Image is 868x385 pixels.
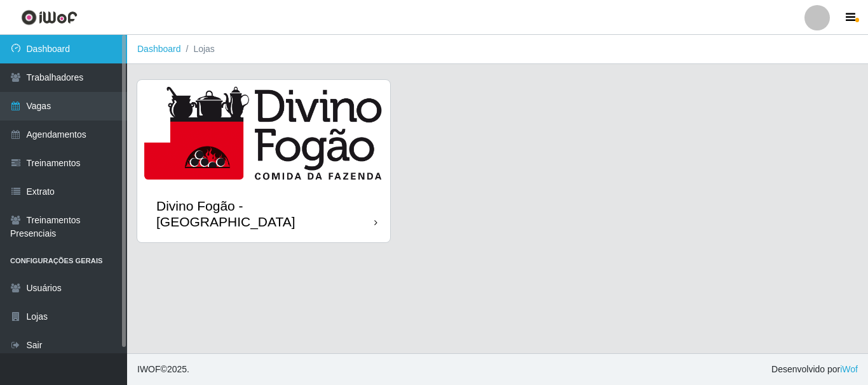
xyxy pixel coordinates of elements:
[840,364,858,374] a: iWof
[137,364,161,374] span: IWOF
[137,44,181,54] a: Dashboard
[137,363,189,376] span: © 2025 .
[127,35,868,64] nav: breadcrumb
[156,198,374,230] div: Divino Fogão - [GEOGRAPHIC_DATA]
[137,80,390,242] a: Divino Fogão - [GEOGRAPHIC_DATA]
[21,10,78,25] img: CoreUI Logo
[771,363,858,376] span: Desenvolvido por
[181,42,215,56] li: Lojas
[137,80,390,185] img: cardImg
